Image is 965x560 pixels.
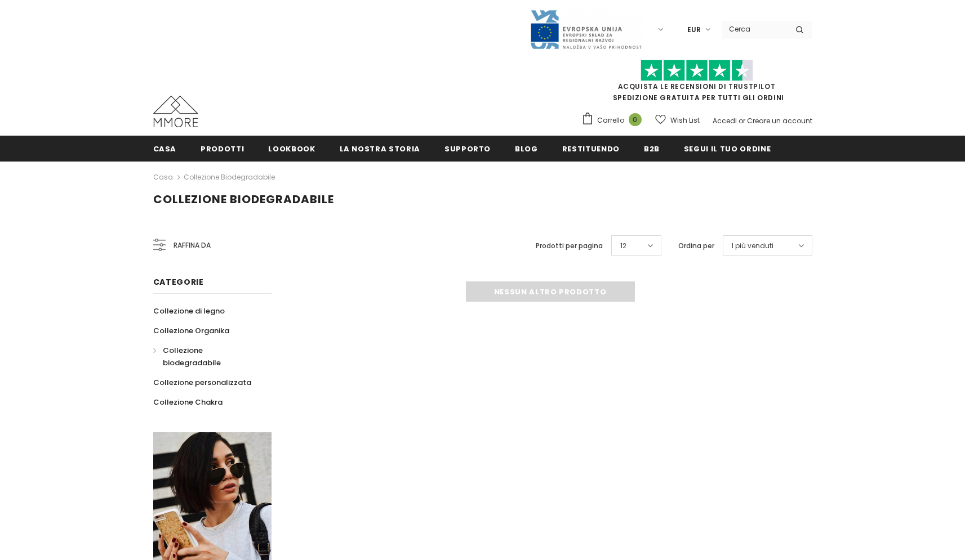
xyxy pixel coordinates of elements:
[713,116,737,126] a: Accedi
[684,136,771,161] a: Segui il tuo ordine
[153,191,334,207] span: Collezione biodegradabile
[644,144,660,154] span: B2B
[153,321,229,341] a: Collezione Organika
[536,240,603,252] label: Prodotti per pagina
[562,144,620,154] span: Restituendo
[562,136,620,161] a: Restituendo
[581,112,647,129] a: Carrello 0
[620,240,626,252] span: 12
[340,144,420,154] span: La nostra storia
[629,113,642,126] span: 0
[530,9,642,50] img: Javni Razpis
[444,136,491,161] a: supporto
[678,240,714,252] label: Ordina per
[153,397,223,407] span: Collezione Chakra
[515,136,538,161] a: Blog
[655,110,700,130] a: Wish List
[687,24,701,35] span: EUR
[641,60,753,82] img: Fidati di Pilot Stars
[153,325,229,336] span: Collezione Organika
[184,172,275,182] a: Collezione biodegradabile
[201,144,244,154] span: Prodotti
[153,136,177,161] a: Casa
[153,306,225,316] span: Collezione di legno
[644,136,660,161] a: B2B
[153,301,225,321] a: Collezione di legno
[163,345,221,368] span: Collezione biodegradabile
[618,82,776,91] a: Acquista le recensioni di TrustPilot
[684,144,771,154] span: Segui il tuo ordine
[747,116,812,126] a: Creare un account
[153,373,251,392] a: Collezione personalizzata
[153,377,251,388] span: Collezione personalizzata
[722,21,787,37] input: Search Site
[670,115,700,126] span: Wish List
[153,392,223,412] a: Collezione Chakra
[268,144,315,154] span: Lookbook
[530,24,642,34] a: Javni Razpis
[732,240,773,252] span: I più venduti
[597,115,624,126] span: Carrello
[153,341,259,373] a: Collezione biodegradabile
[153,276,204,288] span: Categorie
[153,96,198,127] img: Casi MMORE
[581,65,812,102] span: SPEDIZIONE GRATUITA PER TUTTI GLI ORDINI
[739,116,745,126] span: or
[515,144,538,154] span: Blog
[153,171,173,184] a: Casa
[174,239,211,252] span: Raffina da
[444,144,491,154] span: supporto
[340,136,420,161] a: La nostra storia
[153,144,177,154] span: Casa
[201,136,244,161] a: Prodotti
[268,136,315,161] a: Lookbook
